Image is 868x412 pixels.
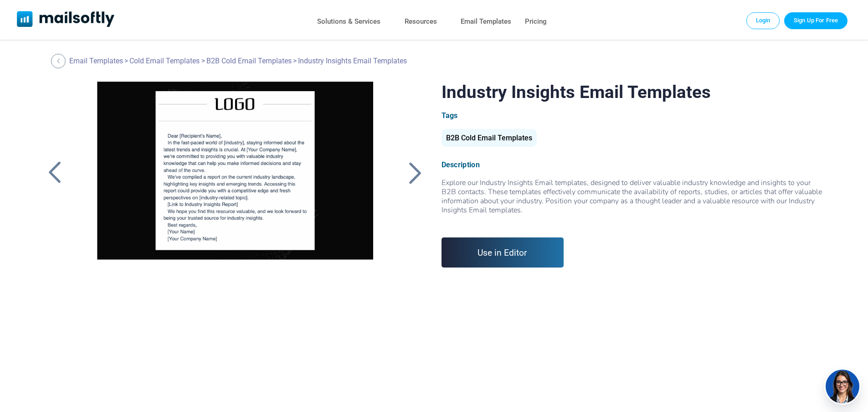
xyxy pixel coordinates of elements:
div: Description [442,160,825,169]
div: B2B Cold Email Templates [442,129,537,147]
div: Tags [442,111,825,120]
span: Explore our Industry Insights Email templates, designed to deliver valuable industry knowledge an... [442,178,825,224]
a: Back [43,161,66,185]
h1: Industry Insights Email Templates [442,82,825,102]
a: Use in Editor [442,237,564,268]
a: Email Templates [69,57,123,65]
a: B2B Cold Email Templates [442,137,537,141]
a: Login [746,12,780,29]
a: Trial [784,12,847,29]
a: B2B Cold Email Templates [206,57,292,65]
a: Back [404,161,427,185]
a: Resources [405,15,437,28]
a: Back [51,54,68,68]
a: Mailsoftly [17,11,115,29]
a: Email Templates [461,15,511,28]
a: Industry Insights Email Templates [82,82,388,309]
a: Pricing [525,15,547,28]
a: Solutions & Services [317,15,380,28]
a: Cold Email Templates [129,57,200,65]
